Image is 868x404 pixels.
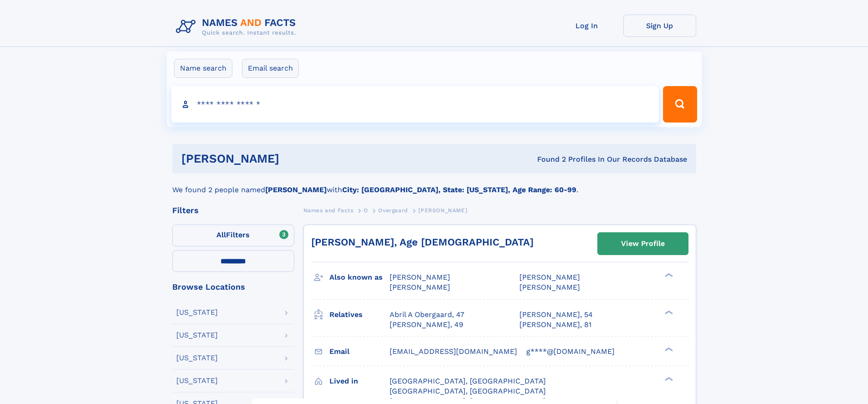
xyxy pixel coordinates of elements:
[303,205,354,216] a: Names and Facts
[390,310,464,320] a: Abril A Obergaard, 47
[550,15,623,37] a: Log In
[519,310,593,320] a: [PERSON_NAME], 54
[519,320,591,330] a: [PERSON_NAME], 81
[621,233,665,254] div: View Profile
[598,233,688,255] a: View Profile
[663,376,673,382] div: ❯
[378,205,408,216] a: Overgaard
[172,174,696,195] div: We found 2 people named with .
[176,377,218,384] div: [US_STATE]
[329,344,390,359] h3: Email
[623,15,696,37] a: Sign Up
[390,283,450,291] span: [PERSON_NAME]
[519,273,580,281] span: [PERSON_NAME]
[663,272,673,278] div: ❯
[176,332,218,339] div: [US_STATE]
[390,320,463,330] a: [PERSON_NAME], 49
[174,59,232,78] label: Name search
[663,346,673,352] div: ❯
[176,309,218,316] div: [US_STATE]
[663,309,673,315] div: ❯
[378,207,408,214] span: Overgaard
[171,86,659,123] input: search input
[265,185,327,194] b: [PERSON_NAME]
[172,15,303,39] img: Logo Names and Facts
[364,205,368,216] a: O
[390,347,517,356] span: [EMAIL_ADDRESS][DOMAIN_NAME]
[342,185,576,194] b: City: [GEOGRAPHIC_DATA], State: [US_STATE], Age Range: 60-99
[364,207,368,214] span: O
[329,373,390,389] h3: Lived in
[418,207,467,214] span: [PERSON_NAME]
[216,230,226,239] span: All
[176,354,218,362] div: [US_STATE]
[408,154,687,164] div: Found 2 Profiles In Our Records Database
[390,377,546,385] span: [GEOGRAPHIC_DATA], [GEOGRAPHIC_DATA]
[181,153,408,164] h1: [PERSON_NAME]
[329,307,390,322] h3: Relatives
[172,225,294,246] label: Filters
[390,387,546,395] span: [GEOGRAPHIC_DATA], [GEOGRAPHIC_DATA]
[663,86,697,123] button: Search Button
[519,283,580,291] span: [PERSON_NAME]
[172,283,294,291] div: Browse Locations
[311,236,534,248] a: [PERSON_NAME], Age [DEMOGRAPHIC_DATA]
[390,273,450,281] span: [PERSON_NAME]
[329,270,390,285] h3: Also known as
[172,206,294,215] div: Filters
[242,59,299,78] label: Email search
